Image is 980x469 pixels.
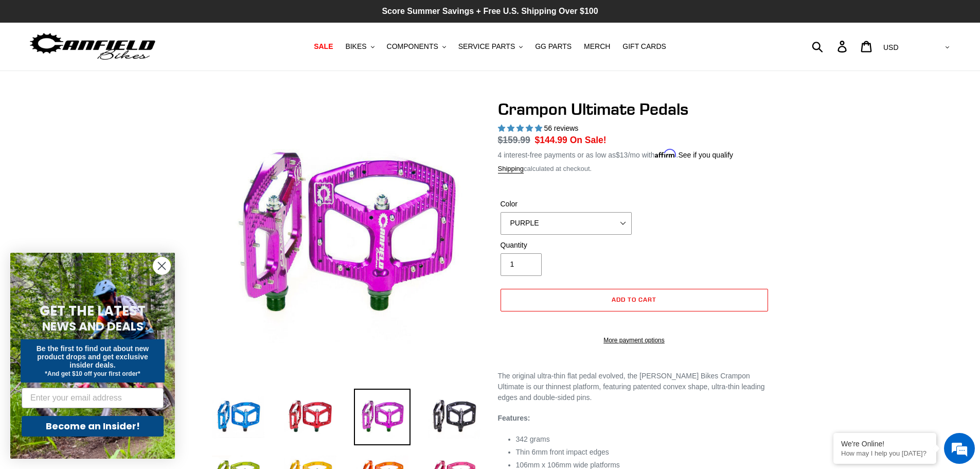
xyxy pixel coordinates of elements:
[579,40,615,54] a: MERCH
[498,99,771,119] h1: Crampon Ultimate Pedals
[617,40,671,54] a: GIFT CARDS
[530,40,577,54] a: GG PARTS
[584,42,610,51] span: MERCH
[655,149,676,158] span: Affirm
[498,414,530,422] strong: Features:
[616,151,628,159] span: $13
[501,336,768,345] a: More payment options
[817,35,844,58] input: Search
[382,40,451,54] button: COMPONENTS
[516,434,771,445] li: 342 grams
[570,133,607,147] span: On Sale!
[612,296,656,303] span: Add to cart
[498,147,734,161] p: 4 interest-free payments or as low as /mo with .
[42,318,144,335] span: NEWS AND DEALS
[498,164,771,174] div: calculated at checkout.
[387,42,438,51] span: COMPONENTS
[37,344,149,369] span: Be the first to find out about new product drops and get exclusive insider deals.
[426,389,483,445] img: Load image into Gallery viewer, Crampon Ultimate Pedals
[309,40,338,54] a: SALE
[28,30,157,63] img: Canfield Bikes
[501,199,632,210] label: Color
[314,42,333,51] span: SALE
[282,389,338,445] img: Load image into Gallery viewer, Crampon Ultimate Pedals
[498,135,530,145] s: $159.99
[453,40,528,54] button: SERVICE PARTS
[458,42,515,51] span: SERVICE PARTS
[535,42,572,51] span: GG PARTS
[22,388,164,408] input: Enter your email address
[535,135,567,145] span: $144.99
[45,370,140,377] span: *And get $10 off your first order*
[498,124,544,132] span: 4.95 stars
[22,416,164,437] button: Become an Insider!
[501,240,632,251] label: Quantity
[153,257,171,275] button: Close dialog
[678,151,733,159] a: See if you qualify - Learn more about Affirm Financing (opens in modal)
[622,42,666,51] span: GIFT CARDS
[501,289,768,311] button: Add to cart
[345,42,366,51] span: BIKES
[841,449,929,457] p: How may I help you today?
[40,302,146,320] span: GET THE LATEST
[516,447,771,458] li: Thin 6mm front impact edges
[498,371,771,403] p: The original ultra-thin flat pedal evolved, the [PERSON_NAME] Bikes Crampon Ultimate is our thinn...
[841,440,929,448] div: We're Online!
[544,124,578,132] span: 56 reviews
[340,40,379,54] button: BIKES
[210,389,266,445] img: Load image into Gallery viewer, Crampon Ultimate Pedals
[498,165,524,173] a: Shipping
[354,389,411,445] img: Load image into Gallery viewer, Crampon Ultimate Pedals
